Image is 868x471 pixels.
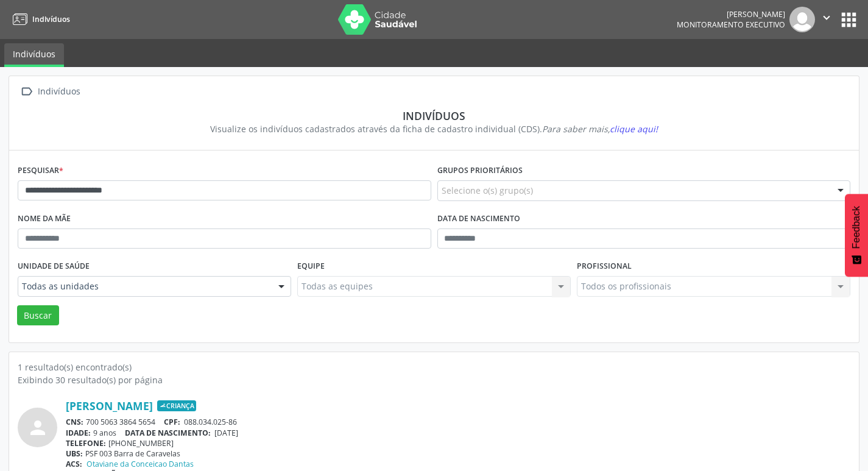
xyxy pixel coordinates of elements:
span: ACS: [66,459,82,469]
a: Otaviane da Conceicao Dantas [86,459,194,469]
span: Todas as unidades [22,280,266,292]
button: apps [838,9,859,30]
label: Unidade de saúde [18,257,90,276]
button: Buscar [17,305,59,326]
div: Exibindo 30 resultado(s) por página [18,374,850,386]
div: Indivíduos [35,83,82,101]
span: CNS: [66,417,83,427]
img: img [789,7,815,32]
span: Criança [157,400,196,411]
i:  [18,83,35,101]
span: [DATE] [214,428,238,438]
div: [PERSON_NAME] [677,9,785,19]
span: CPF: [164,417,180,427]
label: Profissional [577,257,632,276]
div: [PHONE_NUMBER] [66,438,850,448]
span: Indivíduos [32,14,70,24]
button: Feedback - Mostrar pesquisa [845,194,868,277]
div: 9 anos [66,428,850,438]
span: UBS: [66,448,83,459]
div: Indivíduos [26,109,842,122]
span: clique aqui! [610,123,658,135]
div: 1 resultado(s) encontrado(s) [18,361,850,374]
div: 700 5063 3864 5654 [66,417,850,427]
span: Monitoramento Executivo [677,19,785,30]
label: Data de nascimento [437,210,520,228]
span: Feedback [851,206,862,249]
span: TELEFONE: [66,438,106,448]
div: Visualize os indivíduos cadastrados através da ficha de cadastro individual (CDS). [26,122,842,135]
div: PSF 003 Barra de Caravelas [66,448,850,459]
a: [PERSON_NAME] [66,399,153,413]
span: Selecione o(s) grupo(s) [442,184,533,197]
i: Para saber mais, [542,123,658,135]
label: Equipe [297,257,325,276]
label: Pesquisar [18,161,63,180]
a:  Indivíduos [18,83,82,101]
span: 088.034.025-86 [184,417,237,427]
a: Indivíduos [9,9,70,29]
span: IDADE: [66,428,91,438]
span: DATA DE NASCIMENTO: [125,428,211,438]
i:  [820,11,833,24]
label: Nome da mãe [18,210,71,228]
button:  [815,7,838,32]
label: Grupos prioritários [437,161,523,180]
a: Indivíduos [4,43,64,67]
